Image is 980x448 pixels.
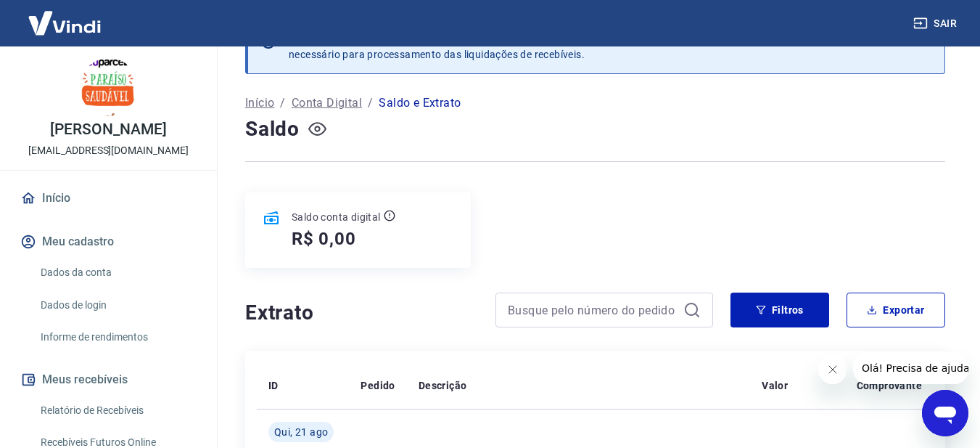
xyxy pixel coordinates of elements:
[762,378,788,393] p: Valor
[17,226,199,258] button: Meu cadastro
[419,378,467,393] p: Descrição
[292,94,362,112] a: Conta Digital
[847,293,945,327] button: Exportar
[730,293,829,327] button: Filtros
[245,298,478,327] h4: Extrato
[292,210,381,224] p: Saldo conta digital
[35,290,199,320] a: Dados de login
[245,94,274,112] a: Início
[35,322,199,352] a: Informe de rendimentos
[35,258,199,288] a: Dados da conta
[245,115,300,144] h4: Saldo
[17,364,199,396] button: Meus recebíveis
[28,143,189,158] p: [EMAIL_ADDRESS][DOMAIN_NAME]
[274,425,328,439] span: Qui, 21 ago
[289,33,886,62] p: Se o saldo aumentar sem um lançamento correspondente no extrato, aguarde algumas horas. Isso acon...
[17,182,199,214] a: Início
[9,10,122,22] span: Olá! Precisa de ajuda?
[35,396,199,425] a: Relatório de Recebíveis
[280,94,285,112] p: /
[17,1,112,45] img: Vindi
[292,227,356,251] h5: R$ 0,00
[508,299,678,321] input: Busque pelo número do pedido
[922,390,968,436] iframe: Botão para abrir a janela de mensagens
[818,355,847,384] iframe: Fechar mensagem
[368,94,373,112] p: /
[268,378,279,393] p: ID
[361,378,395,393] p: Pedido
[910,10,963,37] button: Sair
[379,94,461,112] p: Saldo e Extrato
[853,352,968,384] iframe: Mensagem da empresa
[80,58,138,116] img: 3cc1d2fa-08a1-43b1-a04a-3cc8dad865f1.jpeg
[857,378,922,393] p: Comprovante
[50,122,166,137] p: [PERSON_NAME]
